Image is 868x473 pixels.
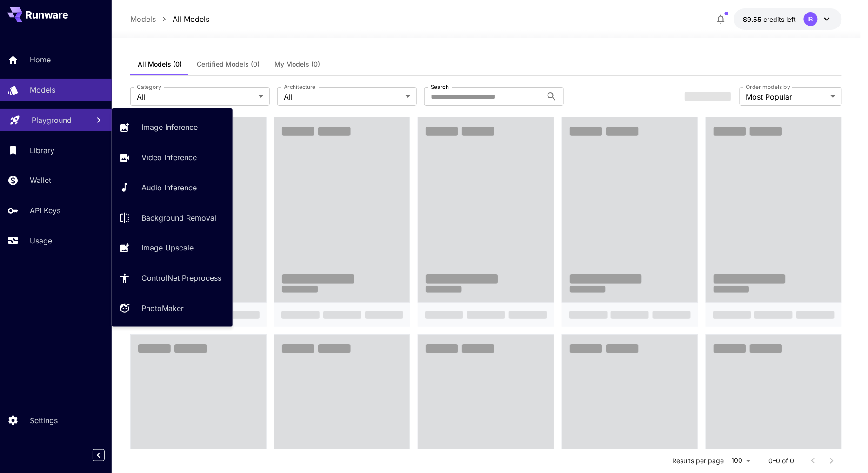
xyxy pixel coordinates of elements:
p: Image Inference [141,122,198,133]
a: Background Removal [112,206,233,229]
button: Collapse sidebar [93,449,105,461]
p: API Keys [30,205,60,216]
p: 0–0 of 0 [769,456,795,466]
a: ControlNet Preprocess [112,267,233,290]
p: All Models [173,14,209,25]
p: PhotoMaker [141,303,184,314]
label: Category [137,83,161,91]
div: IB [804,12,818,26]
label: Order models by [746,83,790,91]
p: Playground [32,115,72,126]
p: Models [130,14,156,25]
button: $9.54852 [734,8,842,30]
a: Audio Inference [112,176,233,199]
p: ControlNet Preprocess [141,272,221,284]
a: Video Inference [112,146,233,169]
span: Most Popular [746,91,827,102]
p: Library [30,145,54,156]
p: Usage [30,235,52,246]
div: Collapse sidebar [100,447,112,464]
p: Image Upscale [141,242,194,253]
span: All [284,91,402,102]
div: $9.54852 [743,14,796,24]
nav: breadcrumb [130,14,209,25]
a: Image Upscale [112,236,233,259]
div: 100 [728,454,754,467]
p: Models [30,84,55,95]
a: PhotoMaker [112,297,233,320]
p: Results per page [673,456,724,466]
span: credits left [764,15,796,23]
span: Certified Models (0) [197,60,260,68]
p: Wallet [30,175,51,186]
p: Background Removal [141,212,216,223]
span: All [137,91,255,102]
span: $9.55 [743,15,764,23]
p: Home [30,54,51,65]
span: All Models (0) [138,60,182,68]
label: Architecture [284,83,315,91]
p: Audio Inference [141,182,197,193]
span: My Models (0) [274,60,320,68]
label: Search [431,83,449,91]
p: Video Inference [141,152,197,163]
a: Image Inference [112,116,233,139]
p: Settings [30,415,58,426]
